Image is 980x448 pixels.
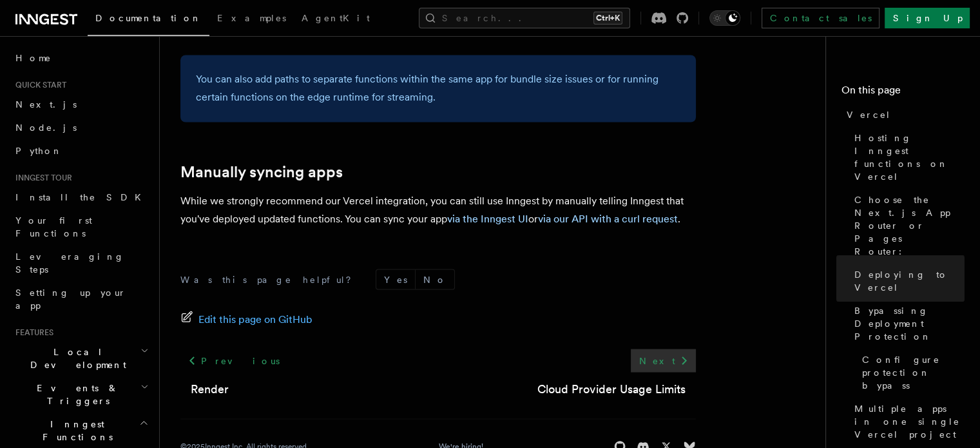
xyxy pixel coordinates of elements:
[15,287,126,311] span: Setting up your app
[180,191,696,228] p: While we strongly recommend our Vercel integration, you can still use Inngest by manually telling...
[447,212,528,224] a: via the Inngest UI
[10,376,151,413] button: Events & Triggers
[841,103,965,126] a: Vercel
[10,173,72,183] span: Inngest tour
[854,402,965,441] span: Multiple apps in one single Vercel project
[88,4,209,36] a: Documentation
[10,327,53,338] span: Features
[10,139,151,162] a: Python
[857,348,965,397] a: Configure protection bypass
[10,418,139,443] span: Inngest Functions
[849,188,965,263] a: Choose the Next.js App Router or Pages Router:
[15,122,77,133] span: Node.js
[10,46,151,70] a: Home
[15,52,52,64] span: Home
[631,349,696,372] a: Next
[537,380,686,398] a: Cloud Provider Usage Limits
[10,116,151,139] a: Node.js
[593,12,622,24] kbd: Ctrl+K
[762,8,879,28] a: Contact sales
[709,10,740,26] button: Toggle dark mode
[10,80,66,90] span: Quick start
[180,349,287,372] a: Previous
[854,304,965,343] span: Bypassing Deployment Protection
[862,353,965,392] span: Configure protection bypass
[180,273,360,286] p: Was this page helpful?
[849,397,965,446] a: Multiple apps in one single Vercel project
[302,13,370,23] span: AgentKit
[15,215,92,239] span: Your first Functions
[15,99,77,110] span: Next.js
[847,108,891,121] span: Vercel
[15,146,62,156] span: Python
[180,163,343,181] a: Manually syncing apps
[217,13,286,23] span: Examples
[538,212,678,224] a: via our API with a curl request
[10,382,140,407] span: Events & Triggers
[198,310,312,328] span: Edit this page on GitHub
[10,340,151,376] button: Local Development
[849,263,965,299] a: Deploying to Vercel
[854,131,965,183] span: Hosting Inngest functions on Vercel
[10,346,140,371] span: Local Development
[849,126,965,188] a: Hosting Inngest functions on Vercel
[376,269,415,289] button: Yes
[854,193,965,258] span: Choose the Next.js App Router or Pages Router:
[15,251,124,275] span: Leveraging Steps
[10,209,151,245] a: Your first Functions
[10,93,151,116] a: Next.js
[419,8,630,28] button: Search...Ctrl+K
[95,13,202,23] span: Documentation
[294,4,378,35] a: AgentKit
[209,4,294,35] a: Examples
[15,192,149,202] span: Install the SDK
[180,310,312,328] a: Edit this page on GitHub
[854,268,965,294] span: Deploying to Vercel
[885,8,970,28] a: Sign Up
[416,269,454,289] button: No
[849,299,965,348] a: Bypassing Deployment Protection
[841,83,965,103] h4: On this page
[10,186,151,209] a: Install the SDK
[180,55,696,122] div: You can also add paths to separate functions within the same app for bundle size issues or for ru...
[10,245,151,281] a: Leveraging Steps
[191,380,229,398] a: Render
[10,281,151,317] a: Setting up your app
